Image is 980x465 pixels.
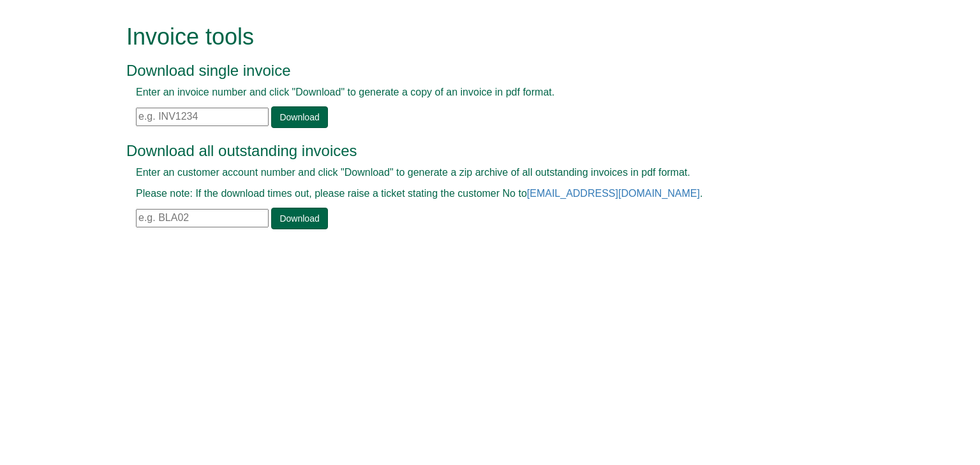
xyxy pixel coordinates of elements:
input: e.g. INV1234 [136,108,269,126]
p: Enter an invoice number and click "Download" to generate a copy of an invoice in pdf format. [136,85,815,100]
p: Please note: If the download times out, please raise a ticket stating the customer No to . [136,187,815,201]
a: Download [271,106,327,128]
a: [EMAIL_ADDRESS][DOMAIN_NAME] [527,188,700,199]
p: Enter an customer account number and click "Download" to generate a zip archive of all outstandin... [136,166,815,180]
h1: Invoice tools [126,24,825,50]
a: Download [271,208,327,229]
h3: Download single invoice [126,62,825,79]
h3: Download all outstanding invoices [126,143,825,159]
input: e.g. BLA02 [136,209,269,227]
